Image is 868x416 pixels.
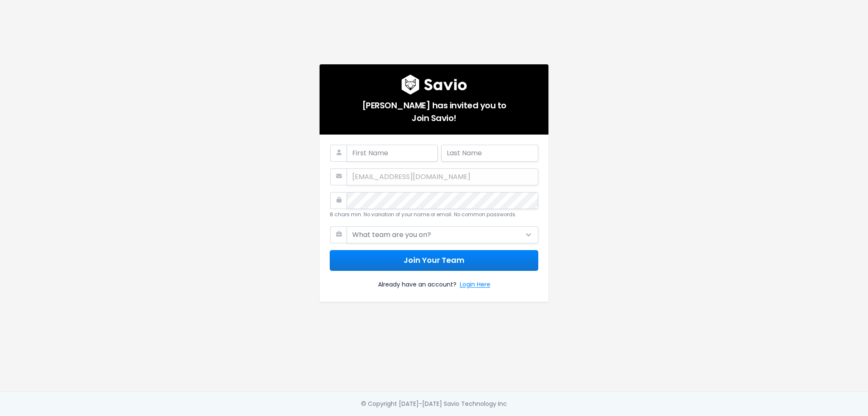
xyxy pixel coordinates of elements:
a: Login Here [460,279,490,292]
button: Join Your Team [330,250,538,271]
div: Already have an account? [330,271,538,292]
div: © Copyright [DATE]-[DATE] Savio Technology Inc [361,399,507,409]
input: First Name [347,145,438,162]
h5: [PERSON_NAME] has invited you to Join Savio! [330,95,538,124]
img: logo600x187.a314fd40982d.png [401,74,467,95]
input: Last Name [441,145,538,162]
small: 8 chars min. No variation of your name or email. No common passwords. [330,211,517,218]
